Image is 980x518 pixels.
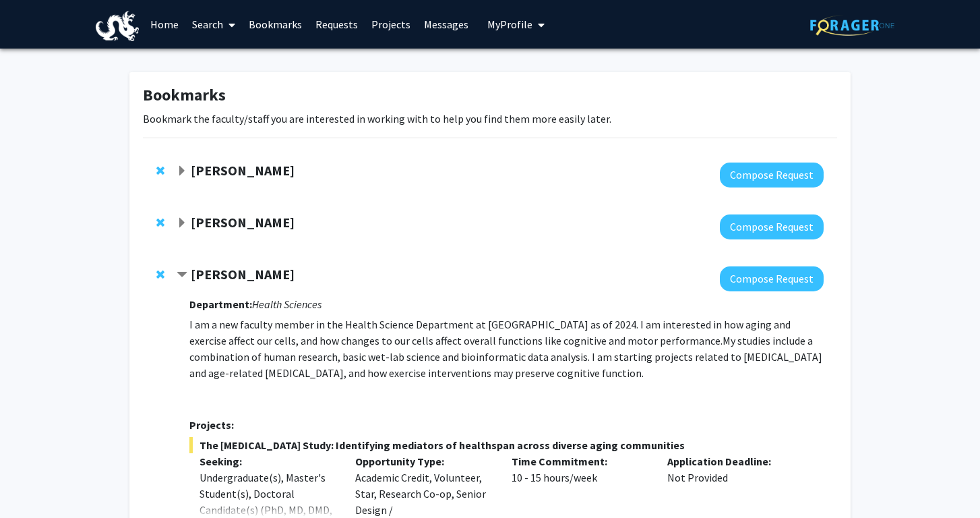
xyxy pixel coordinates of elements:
[191,266,295,283] strong: [PERSON_NAME]
[667,453,803,469] p: Application Deadline:
[96,11,139,41] img: Drexel University Logo
[144,1,185,48] a: Home
[252,297,321,311] i: Health Sciences
[189,334,822,380] span: My studies include a combination of human research, basic wet-lab science and bioinformatic data ...
[177,218,187,229] span: Expand Ben Binder-Markey Bookmark
[720,266,824,291] button: Compose Request to Meghan Smith
[189,418,234,432] strong: Projects:
[143,86,837,105] h1: Bookmarks
[189,316,824,381] p: I am a new faculty member in the Health Science Department at [GEOGRAPHIC_DATA] as of 2024. I am ...
[487,18,532,31] span: My Profile
[156,165,164,176] span: Remove Michael Bruneau from bookmarks
[417,1,475,48] a: Messages
[10,457,57,508] iframe: Chat
[309,1,365,48] a: Requests
[185,1,242,48] a: Search
[156,269,164,280] span: Remove Meghan Smith from bookmarks
[242,1,309,48] a: Bookmarks
[200,453,336,469] p: Seeking:
[191,162,295,179] strong: [PERSON_NAME]
[720,163,824,188] button: Compose Request to Michael Bruneau
[177,270,187,281] span: Contract Meghan Smith Bookmark
[355,453,491,469] p: Opportunity Type:
[156,217,164,228] span: Remove Ben Binder-Markey from bookmarks
[143,111,837,127] p: Bookmark the faculty/staff you are interested in working with to help you find them more easily l...
[810,15,894,36] img: ForagerOne Logo
[189,297,252,311] strong: Department:
[189,437,824,453] span: The [MEDICAL_DATA] Study: Identifying mediators of healthspan across diverse aging communities
[720,214,824,239] button: Compose Request to Ben Binder-Markey
[177,166,187,177] span: Expand Michael Bruneau Bookmark
[512,453,648,469] p: Time Commitment:
[365,1,417,48] a: Projects
[191,214,295,231] strong: [PERSON_NAME]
